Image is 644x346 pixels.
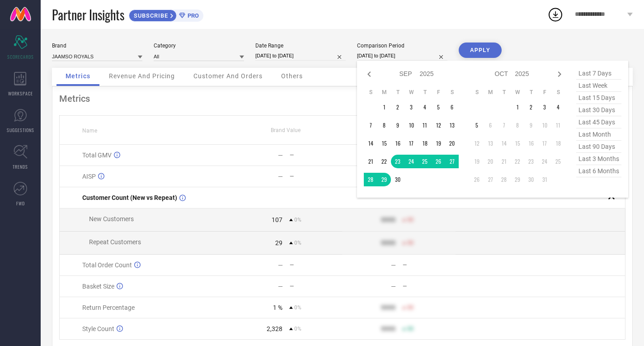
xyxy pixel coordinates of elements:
[432,118,445,132] td: Fri Sep 12 2025
[278,173,283,180] div: —
[391,118,404,132] td: Tue Sep 09 2025
[497,155,511,168] td: Tue Oct 21 2025
[377,137,391,150] td: Mon Sep 15 2025
[403,262,455,268] div: —
[524,118,538,132] td: Thu Oct 09 2025
[432,89,445,96] th: Friday
[524,100,538,114] td: Thu Oct 02 2025
[82,194,177,201] span: Customer Count (New vs Repeat)
[381,216,395,223] div: 9999
[551,89,565,96] th: Saturday
[547,6,564,23] div: Open download list
[381,325,395,332] div: 9999
[576,92,621,104] span: last 15 days
[484,137,497,150] td: Mon Oct 13 2025
[275,239,282,246] div: 29
[403,283,455,289] div: —
[290,173,342,180] div: —
[470,89,484,96] th: Sunday
[82,261,132,269] span: Total Order Count
[82,283,114,290] span: Basket Size
[445,118,459,132] td: Sat Sep 13 2025
[404,100,418,114] td: Wed Sep 03 2025
[82,173,96,180] span: AISP
[538,137,551,150] td: Fri Oct 17 2025
[290,152,342,158] div: —
[576,80,621,92] span: last week
[391,173,404,186] td: Tue Sep 30 2025
[407,240,414,246] span: 50
[538,173,551,186] td: Fri Oct 31 2025
[364,69,375,80] div: Previous month
[432,137,445,150] td: Fri Sep 19 2025
[294,304,301,311] span: 0%
[418,155,432,168] td: Thu Sep 25 2025
[391,283,396,290] div: —
[551,155,565,168] td: Sat Oct 25 2025
[432,155,445,168] td: Fri Sep 26 2025
[255,43,346,49] div: Date Range
[8,90,33,97] span: WORKSPACE
[551,100,565,114] td: Sat Oct 04 2025
[391,155,404,168] td: Tue Sep 23 2025
[364,89,377,96] th: Sunday
[281,72,303,80] span: Others
[576,153,621,165] span: last 3 months
[497,118,511,132] td: Tue Oct 07 2025
[576,67,621,80] span: last 7 days
[470,118,484,132] td: Sun Oct 05 2025
[391,89,404,96] th: Tuesday
[391,261,396,269] div: —
[294,326,301,332] span: 0%
[13,163,28,170] span: TRENDS
[470,155,484,168] td: Sun Oct 19 2025
[82,128,97,134] span: Name
[484,173,497,186] td: Mon Oct 27 2025
[89,238,141,246] span: Repeat Customers
[484,89,497,96] th: Monday
[576,128,621,141] span: last month
[129,7,203,22] a: SUBSCRIBEPRO
[445,137,459,150] td: Sat Sep 20 2025
[418,118,432,132] td: Thu Sep 11 2025
[82,325,114,332] span: Style Count
[278,152,283,159] div: —
[7,127,34,133] span: SUGGESTIONS
[377,118,391,132] td: Mon Sep 08 2025
[459,43,502,58] button: APPLY
[364,155,377,168] td: Sun Sep 21 2025
[364,137,377,150] td: Sun Sep 14 2025
[538,100,551,114] td: Fri Oct 03 2025
[364,173,377,186] td: Sun Sep 28 2025
[52,43,142,49] div: Brand
[193,72,263,80] span: Customer And Orders
[538,155,551,168] td: Fri Oct 24 2025
[294,240,301,246] span: 0%
[357,43,447,49] div: Comparison Period
[377,89,391,96] th: Monday
[377,100,391,114] td: Mon Sep 01 2025
[407,304,414,311] span: 50
[129,12,170,19] span: SUBSCRIBE
[185,12,199,19] span: PRO
[576,104,621,116] span: last 30 days
[381,304,395,311] div: 9999
[576,165,621,177] span: last 6 months
[511,100,524,114] td: Wed Oct 01 2025
[154,43,244,49] div: Category
[272,216,282,223] div: 107
[470,137,484,150] td: Sun Oct 12 2025
[524,137,538,150] td: Thu Oct 16 2025
[404,137,418,150] td: Wed Sep 17 2025
[576,116,621,128] span: last 45 days
[497,89,511,96] th: Tuesday
[404,89,418,96] th: Wednesday
[445,155,459,168] td: Sat Sep 27 2025
[381,239,395,246] div: 9999
[418,137,432,150] td: Thu Sep 18 2025
[16,200,25,207] span: FWD
[109,72,175,80] span: Revenue And Pricing
[511,173,524,186] td: Wed Oct 29 2025
[407,217,414,223] span: 50
[445,100,459,114] td: Sat Sep 06 2025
